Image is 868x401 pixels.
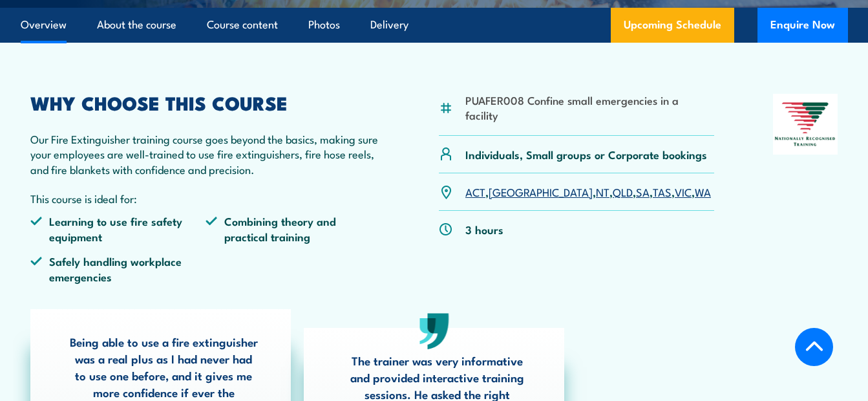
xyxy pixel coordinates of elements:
[757,8,848,43] button: Enquire Now
[596,184,609,199] a: NT
[489,184,593,199] a: [GEOGRAPHIC_DATA]
[695,184,711,199] a: WA
[370,8,408,42] a: Delivery
[675,184,692,199] a: VIC
[30,213,206,244] li: Learning to use fire safety equipment
[308,8,340,42] a: Photos
[465,222,503,237] p: 3 hours
[636,184,650,199] a: SA
[653,184,672,199] a: TAS
[30,131,381,177] p: Our Fire Extinguisher training course goes beyond the basics, making sure your employees are well...
[465,184,485,199] a: ACT
[97,8,176,42] a: About the course
[465,92,714,123] li: PUAFER008 Confine small emergencies in a facility
[206,213,381,244] li: Combining theory and practical training
[30,191,381,206] p: This course is ideal for:
[465,184,711,199] p: , , , , , , ,
[773,94,838,155] img: Nationally Recognised Training logo.
[30,94,381,111] h2: WHY CHOOSE THIS COURSE
[465,147,707,162] p: Individuals, Small groups or Corporate bookings
[30,254,206,284] li: Safely handling workplace emergencies
[21,8,67,42] a: Overview
[613,184,633,199] a: QLD
[611,8,734,43] a: Upcoming Schedule
[207,8,278,42] a: Course content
